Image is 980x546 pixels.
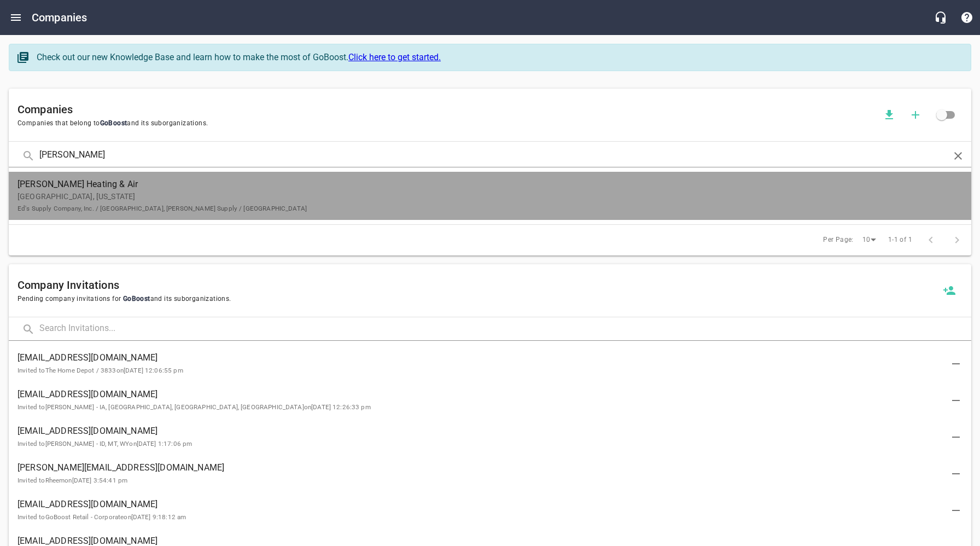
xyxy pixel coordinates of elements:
[17,205,307,212] small: Ed's Supply Company, Inc. / [GEOGRAPHIC_DATA], [PERSON_NAME] Supply / [GEOGRAPHIC_DATA]
[17,498,945,511] span: [EMAIL_ADDRESS][DOMAIN_NAME]
[17,294,936,305] span: Pending company invitations for and its suborganizations.
[943,461,969,487] button: Delete Invitation
[17,388,945,401] span: [EMAIL_ADDRESS][DOMAIN_NAME]
[936,277,962,304] button: Invite a new company
[17,101,876,118] h6: Companies
[943,497,969,524] button: Delete Invitation
[17,425,945,438] span: [EMAIL_ADDRESS][DOMAIN_NAME]
[17,351,945,364] span: [EMAIL_ADDRESS][DOMAIN_NAME]
[929,102,955,128] span: Click to view all companies
[39,317,971,341] input: Search Invitations...
[17,178,945,191] span: [PERSON_NAME] Heating & Air
[954,4,980,31] button: Support Portal
[927,4,954,31] button: Live Chat
[17,276,936,294] h6: Company Invitations
[17,461,945,474] span: [PERSON_NAME][EMAIL_ADDRESS][DOMAIN_NAME]
[17,440,192,448] small: Invited to [PERSON_NAME] - ID, MT, WY on [DATE] 1:17:06 pm
[888,235,912,246] span: 1-1 of 1
[348,52,441,62] a: Click here to get started.
[9,172,971,220] a: [PERSON_NAME] Heating & Air[GEOGRAPHIC_DATA], [US_STATE]Ed's Supply Company, Inc. / [GEOGRAPHIC_D...
[39,144,941,167] input: Search Companies...
[943,424,969,450] button: Delete Invitation
[858,233,880,247] div: 10
[823,235,854,246] span: Per Page:
[17,191,945,214] p: [GEOGRAPHIC_DATA], [US_STATE]
[121,295,150,303] span: GoBoost
[943,387,969,414] button: Delete Invitation
[17,513,186,521] small: Invited to GoBoost Retail - Corporate on [DATE] 9:18:12 am
[17,403,371,411] small: Invited to [PERSON_NAME] - IA, [GEOGRAPHIC_DATA], [GEOGRAPHIC_DATA], [GEOGRAPHIC_DATA] on [DATE] ...
[902,102,929,128] button: Add a new company
[17,367,183,374] small: Invited to The Home Depot / 3833 on [DATE] 12:06:55 pm
[17,118,876,129] span: Companies that belong to and its suborganizations.
[32,9,87,26] h6: Companies
[943,351,969,377] button: Delete Invitation
[100,119,127,127] span: GoBoost
[876,102,902,128] button: Download companies
[3,4,29,31] button: Open drawer
[17,477,127,484] small: Invited to Rheem on [DATE] 3:54:41 pm
[37,51,960,64] div: Check out our new Knowledge Base and learn how to make the most of GoBoost.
